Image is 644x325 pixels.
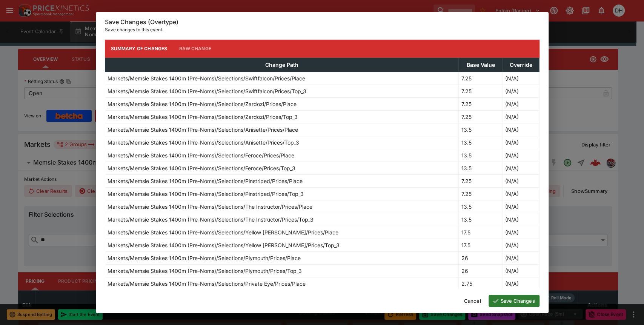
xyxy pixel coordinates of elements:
[503,58,539,72] th: Override
[105,58,459,72] th: Change Path
[108,100,297,108] p: Markets/Memsie Stakes 1400m (Pre-Noms)/Selections/Zardozi/Prices/Place
[503,123,539,136] td: (N/A)
[105,26,539,34] p: Save changes to this event.
[503,136,539,149] td: (N/A)
[108,151,294,159] p: Markets/Memsie Stakes 1400m (Pre-Noms)/Selections/Feroce/Prices/Place
[503,174,539,187] td: (N/A)
[503,187,539,200] td: (N/A)
[105,40,174,58] button: Summary of Changes
[459,97,503,110] td: 7.25
[108,216,314,223] p: Markets/Memsie Stakes 1400m (Pre-Noms)/Selections/The Instructor/Prices/Top_3
[108,241,340,249] p: Markets/Memsie Stakes 1400m (Pre-Noms)/Selections/Yellow [PERSON_NAME]/Prices/Top_3
[108,87,306,95] p: Markets/Memsie Stakes 1400m (Pre-Noms)/Selections/Swiftfalcon/Prices/Top_3
[459,277,503,290] td: 2.75
[503,72,539,85] td: (N/A)
[503,277,539,290] td: (N/A)
[108,126,298,134] p: Markets/Memsie Stakes 1400m (Pre-Noms)/Selections/Anisette/Prices/Place
[503,110,539,123] td: (N/A)
[489,295,539,307] button: Save Changes
[503,162,539,174] td: (N/A)
[459,58,503,72] th: Base Value
[108,177,303,185] p: Markets/Memsie Stakes 1400m (Pre-Noms)/Selections/Pinstriped/Prices/Place
[173,40,217,58] button: Raw Change
[459,72,503,85] td: 7.25
[108,190,304,198] p: Markets/Memsie Stakes 1400m (Pre-Noms)/Selections/Pinstriped/Prices/Top_3
[105,18,539,26] h6: Save Changes (Overtype)
[503,264,539,277] td: (N/A)
[503,97,539,110] td: (N/A)
[108,164,295,172] p: Markets/Memsie Stakes 1400m (Pre-Noms)/Selections/Feroce/Prices/Top_3
[503,213,539,226] td: (N/A)
[459,200,503,213] td: 13.5
[459,85,503,97] td: 7.25
[108,228,338,236] p: Markets/Memsie Stakes 1400m (Pre-Noms)/Selections/Yellow [PERSON_NAME]/Prices/Place
[459,251,503,264] td: 26
[459,136,503,149] td: 13.5
[108,74,305,82] p: Markets/Memsie Stakes 1400m (Pre-Noms)/Selections/Swiftfalcon/Prices/Place
[108,254,301,262] p: Markets/Memsie Stakes 1400m (Pre-Noms)/Selections/Plymouth/Prices/Place
[459,264,503,277] td: 26
[459,174,503,187] td: 7.25
[459,110,503,123] td: 7.25
[108,139,299,146] p: Markets/Memsie Stakes 1400m (Pre-Noms)/Selections/Anisette/Prices/Top_3
[459,149,503,162] td: 13.5
[503,251,539,264] td: (N/A)
[503,149,539,162] td: (N/A)
[459,226,503,239] td: 17.5
[460,295,486,307] button: Cancel
[108,113,298,121] p: Markets/Memsie Stakes 1400m (Pre-Noms)/Selections/Zardozi/Prices/Top_3
[108,203,312,211] p: Markets/Memsie Stakes 1400m (Pre-Noms)/Selections/The Instructor/Prices/Place
[108,280,306,288] p: Markets/Memsie Stakes 1400m (Pre-Noms)/Selections/Private Eye/Prices/Place
[459,123,503,136] td: 13.5
[503,226,539,239] td: (N/A)
[503,239,539,251] td: (N/A)
[459,162,503,174] td: 13.5
[108,267,302,275] p: Markets/Memsie Stakes 1400m (Pre-Noms)/Selections/Plymouth/Prices/Top_3
[503,85,539,97] td: (N/A)
[503,200,539,213] td: (N/A)
[459,239,503,251] td: 17.5
[459,213,503,226] td: 13.5
[459,187,503,200] td: 7.25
